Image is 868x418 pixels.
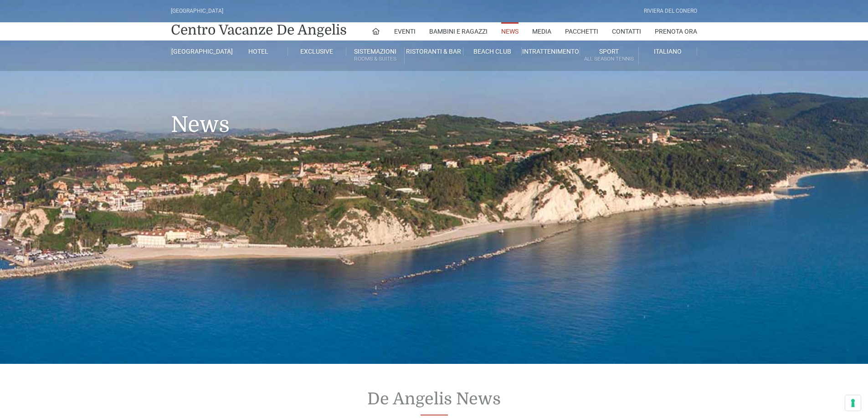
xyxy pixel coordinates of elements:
[580,55,638,63] small: All Season Tennis
[654,48,682,55] span: Italiano
[565,22,598,40] a: Pacchetti
[612,22,641,40] a: Contatti
[351,389,517,409] h1: De Angelis News
[532,22,551,40] a: Media
[171,47,229,55] a: [GEOGRAPHIC_DATA]
[639,47,697,55] a: Italiano
[644,7,697,15] div: Riviera Del Conero
[171,21,347,39] a: Centro Vacanze De Angelis
[394,22,416,40] a: Eventi
[346,47,405,64] a: SistemazioniRooms & Suites
[229,47,288,55] a: Hotel
[522,47,580,55] a: Intrattenimento
[405,47,463,55] a: Ristoranti & Bar
[171,7,223,15] div: [GEOGRAPHIC_DATA]
[429,22,488,40] a: Bambini e Ragazzi
[845,395,861,411] button: Le tue preferenze relative al consenso per le tecnologie di tracciamento
[501,22,519,40] a: News
[171,71,697,151] h1: News
[655,22,697,40] a: Prenota Ora
[346,55,404,63] small: Rooms & Suites
[463,47,522,55] a: Beach Club
[580,47,638,64] a: SportAll Season Tennis
[288,47,346,55] a: Exclusive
